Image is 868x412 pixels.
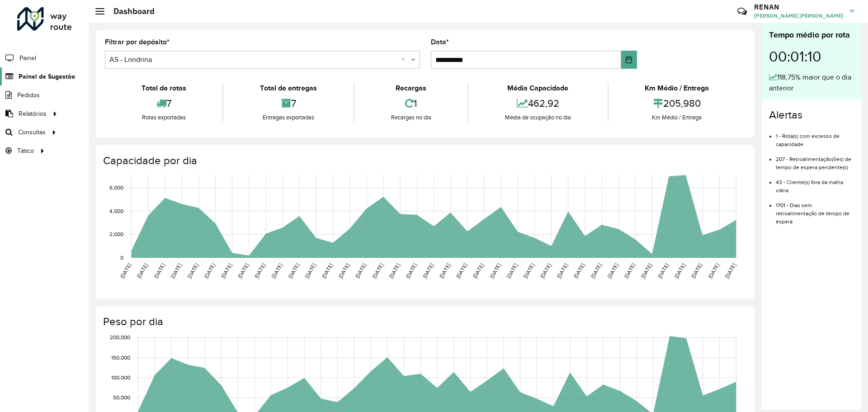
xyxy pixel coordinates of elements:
[287,262,300,279] text: [DATE]
[621,51,637,69] button: Choose Date
[17,146,34,156] span: Tático
[769,109,854,122] h4: Alertas
[405,262,418,279] text: [DATE]
[113,395,130,401] text: 50,000
[111,374,130,380] text: 100,000
[776,171,854,194] li: 43 - Cliente(s) fora da malha viária
[640,262,653,279] text: [DATE]
[421,262,434,279] text: [DATE]
[776,125,854,148] li: 1 - Rota(s) com excesso de capacidade
[754,3,843,11] h3: RENAN
[354,262,367,279] text: [DATE]
[724,262,737,279] text: [DATE]
[19,53,36,63] span: Painel
[226,94,351,113] div: 7
[776,194,854,226] li: 1701 - Dias sem retroalimentação de tempo de espera
[438,262,451,279] text: [DATE]
[471,94,605,113] div: 462,92
[103,315,745,328] h4: Peso por dia
[556,262,569,279] text: [DATE]
[220,262,233,279] text: [DATE]
[522,262,535,279] text: [DATE]
[107,94,220,113] div: 7
[170,262,183,279] text: [DATE]
[471,113,605,122] div: Média de ocupação no dia
[109,185,123,190] text: 6,000
[186,262,199,279] text: [DATE]
[119,262,132,279] text: [DATE]
[401,54,409,65] span: Clear all
[304,262,317,279] text: [DATE]
[270,262,283,279] text: [DATE]
[539,262,552,279] text: [DATE]
[105,37,170,47] label: Filtrar por depósito
[104,6,155,16] h2: Dashboard
[769,41,854,72] div: 00:01:10
[455,262,468,279] text: [DATE]
[471,83,605,94] div: Média Capacidade
[769,72,854,94] div: 118,75% maior que o dia anterior
[472,262,485,279] text: [DATE]
[110,334,130,340] text: 200,000
[388,262,401,279] text: [DATE]
[226,83,351,94] div: Total de entregas
[690,262,703,279] text: [DATE]
[611,113,743,122] div: Km Médio / Entrega
[673,262,686,279] text: [DATE]
[769,29,854,41] div: Tempo médio por rota
[109,208,123,214] text: 4,000
[337,262,350,279] text: [DATE]
[107,113,220,122] div: Rotas exportadas
[136,262,149,279] text: [DATE]
[505,262,519,279] text: [DATE]
[109,231,123,237] text: 2,000
[17,90,40,100] span: Pedidos
[776,148,854,171] li: 207 - Retroalimentação(ões) de tempo de espera pendente(s)
[611,94,743,113] div: 205,980
[253,262,266,279] text: [DATE]
[656,262,670,279] text: [DATE]
[371,262,384,279] text: [DATE]
[18,128,46,137] span: Consultas
[236,262,250,279] text: [DATE]
[103,154,745,167] h4: Capacidade por dia
[590,262,603,279] text: [DATE]
[623,262,636,279] text: [DATE]
[357,94,465,113] div: 1
[357,113,465,122] div: Recargas no dia
[606,262,619,279] text: [DATE]
[489,262,502,279] text: [DATE]
[754,12,843,20] span: [PERSON_NAME] [PERSON_NAME]
[611,83,743,94] div: Km Médio / Entrega
[107,83,220,94] div: Total de rotas
[203,262,216,279] text: [DATE]
[226,113,351,122] div: Entregas exportadas
[152,262,165,279] text: [DATE]
[120,255,123,260] text: 0
[321,262,334,279] text: [DATE]
[357,83,465,94] div: Recargas
[431,37,449,47] label: Data
[19,109,47,118] span: Relatórios
[572,262,585,279] text: [DATE]
[111,355,130,360] text: 150,000
[707,262,720,279] text: [DATE]
[19,72,75,81] span: Painel de Sugestão
[732,2,752,21] a: Contato Rápido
